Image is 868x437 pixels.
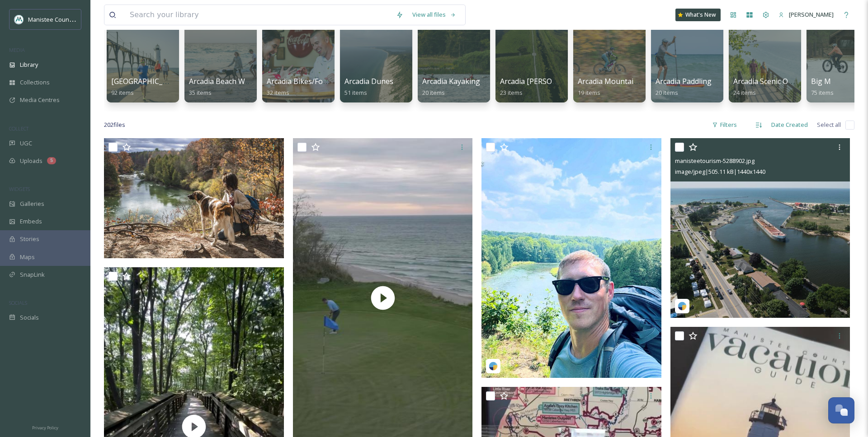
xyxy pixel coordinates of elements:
div: Date Created [767,116,812,134]
span: Media Centres [20,96,60,104]
span: Arcadia Paddling [656,76,712,86]
img: snapsea-logo.png [489,362,498,371]
span: Big M [811,76,831,86]
span: Library [20,60,38,69]
span: Embeds [20,217,42,226]
button: Open Chat [828,397,854,423]
span: 19 items [578,88,600,97]
img: ManisteeFall-53092 (2).jpg [104,138,284,258]
span: Arcadia Mountain Biking [578,76,661,86]
span: manisteetourism-5288902.jpg [675,157,755,165]
span: WIDGETS [9,186,30,192]
a: [PERSON_NAME] [774,6,838,23]
div: Filters [708,116,741,134]
a: Arcadia Scenic Overlook24 items [733,77,814,97]
span: 92 items [111,88,134,97]
img: manisteetourism-5288902.jpg [670,138,850,318]
span: SOCIALS [9,299,27,306]
a: Arcadia Bikes/Food32 items [267,77,331,97]
a: View all files [408,6,461,23]
span: image/jpeg | 505.11 kB | 1440 x 1440 [675,167,765,176]
div: 5 [47,157,56,164]
span: UGC [20,139,32,148]
img: snapsea-logo.png [678,302,687,311]
span: 51 items [344,88,367,97]
span: Arcadia Kayaking [422,76,480,86]
a: Privacy Policy [32,422,58,432]
span: Select all [817,121,841,129]
span: 202 file s [104,121,125,129]
a: Arcadia [PERSON_NAME] Nature Preserve23 items [500,77,643,97]
span: 20 items [656,88,678,97]
img: logo.jpeg [14,15,24,24]
span: SnapLink [20,270,45,279]
a: Big M75 items [811,77,834,97]
span: COLLECT [9,125,28,132]
span: Arcadia Dunes [344,76,393,86]
span: 75 items [811,88,834,97]
span: Arcadia Scenic Overlook [733,76,814,86]
a: Arcadia Kayaking20 items [422,77,480,97]
img: jeffschemansky-5350373.jpg [481,138,661,377]
span: 24 items [733,88,756,97]
a: Arcadia Beach With Dog35 items [189,77,270,97]
span: Uploads [20,157,42,165]
span: [GEOGRAPHIC_DATA] [111,76,184,86]
input: Search your library [125,5,392,25]
span: 20 items [422,88,445,97]
span: Arcadia [PERSON_NAME] Nature Preserve [500,76,643,86]
span: 35 items [189,88,212,97]
span: Privacy Policy [32,425,58,431]
span: Maps [20,253,35,261]
span: 23 items [500,88,523,97]
span: Manistee County Tourism [28,15,97,23]
span: Arcadia Beach With Dog [189,76,270,86]
a: [GEOGRAPHIC_DATA]92 items [111,77,184,97]
span: Socials [20,313,39,322]
a: What's New [675,9,721,21]
a: Arcadia Dunes51 items [344,77,393,97]
span: [PERSON_NAME] [789,10,834,19]
a: Arcadia Paddling20 items [656,77,712,97]
span: Galleries [20,200,44,208]
span: Stories [20,235,39,243]
span: Collections [20,78,50,87]
span: MEDIA [9,46,25,53]
span: 32 items [267,88,289,97]
span: Arcadia Bikes/Food [267,76,331,86]
a: Arcadia Mountain Biking19 items [578,77,661,97]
